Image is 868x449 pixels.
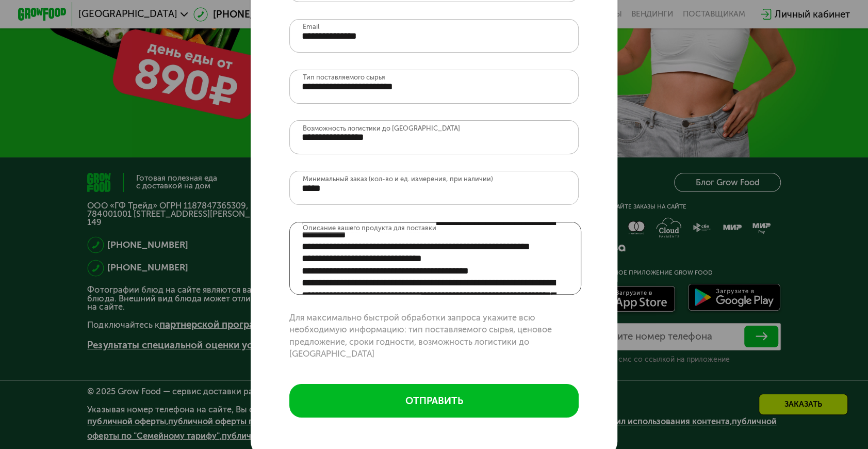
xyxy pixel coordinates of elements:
label: Email [303,24,319,30]
label: Минимальный заказ (кол-во и ед. измерения, при наличии) [303,176,493,183]
label: Описание вашего продукта для поставки [303,222,436,234]
label: Тип поставляемого сырья [303,74,385,81]
p: Для максимально быстрой обработки запроса укажите всю необходимую информацию: тип поставляемого с... [289,312,579,360]
label: Возможность логистики до [GEOGRAPHIC_DATA] [303,125,460,132]
button: отправить [289,384,579,418]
